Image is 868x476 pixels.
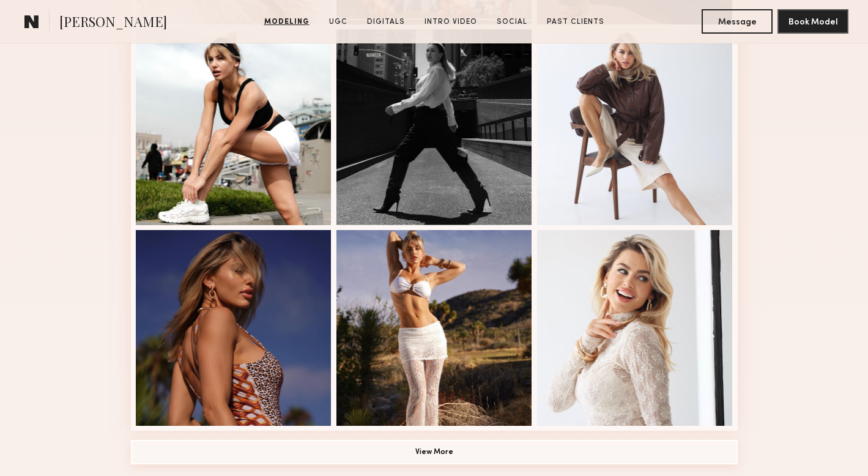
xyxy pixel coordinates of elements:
a: Book Model [777,16,848,26]
a: Modeling [259,17,314,28]
span: [PERSON_NAME] [59,12,167,34]
a: Social [492,17,532,28]
a: Past Clients [542,17,609,28]
a: UGC [324,17,352,28]
button: Book Model [777,9,848,34]
a: Intro Video [420,17,482,28]
a: Digitals [362,17,410,28]
button: View More [131,440,738,464]
button: Message [702,9,773,34]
